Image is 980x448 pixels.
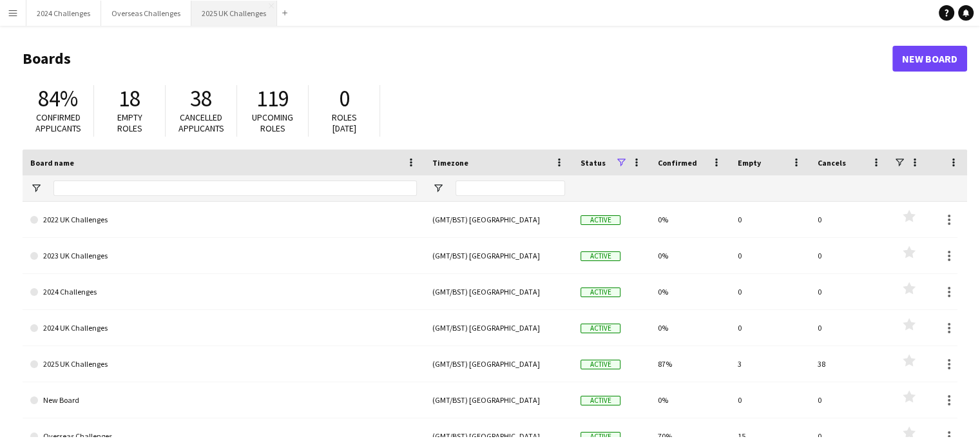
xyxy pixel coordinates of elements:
[26,1,101,26] button: 2024 Challenges
[810,382,890,418] div: 0
[650,382,730,418] div: 0%
[332,112,357,134] span: Roles [DATE]
[810,202,890,237] div: 0
[650,274,730,309] div: 0%
[30,382,417,418] a: New Board
[117,112,142,134] span: Empty roles
[38,84,78,113] span: 84%
[30,346,417,382] a: 2025 UK Challenges
[30,274,417,310] a: 2024 Challenges
[730,382,810,418] div: 0
[650,238,730,273] div: 0%
[190,84,212,113] span: 38
[810,346,890,382] div: 38
[738,158,761,168] span: Empty
[425,202,573,237] div: (GMT/BST) [GEOGRAPHIC_DATA]
[581,287,620,297] span: Active
[53,180,417,196] input: Board name Filter Input
[650,310,730,346] div: 0%
[730,310,810,346] div: 0
[425,274,573,309] div: (GMT/BST) [GEOGRAPHIC_DATA]
[818,158,846,168] span: Cancels
[30,202,417,238] a: 2022 UK Challenges
[730,202,810,237] div: 0
[30,310,417,346] a: 2024 UK Challenges
[810,238,890,273] div: 0
[581,396,620,405] span: Active
[650,346,730,382] div: 87%
[252,112,293,134] span: Upcoming roles
[425,382,573,418] div: (GMT/BST) [GEOGRAPHIC_DATA]
[581,215,620,225] span: Active
[191,1,277,26] button: 2025 UK Challenges
[581,360,620,369] span: Active
[23,49,892,68] h1: Boards
[730,238,810,273] div: 0
[456,180,565,196] input: Timezone Filter Input
[581,432,620,442] span: Active
[30,182,42,194] button: Open Filter Menu
[30,158,74,168] span: Board name
[425,310,573,346] div: (GMT/BST) [GEOGRAPHIC_DATA]
[178,112,224,134] span: Cancelled applicants
[730,274,810,309] div: 0
[432,158,468,168] span: Timezone
[581,324,620,333] span: Active
[810,274,890,309] div: 0
[425,346,573,382] div: (GMT/BST) [GEOGRAPHIC_DATA]
[892,46,967,72] a: New Board
[256,84,289,113] span: 119
[581,158,606,168] span: Status
[658,158,697,168] span: Confirmed
[339,84,350,113] span: 0
[432,182,444,194] button: Open Filter Menu
[730,346,810,382] div: 3
[581,251,620,261] span: Active
[30,238,417,274] a: 2023 UK Challenges
[101,1,191,26] button: Overseas Challenges
[425,238,573,273] div: (GMT/BST) [GEOGRAPHIC_DATA]
[119,84,140,113] span: 18
[35,112,81,134] span: Confirmed applicants
[650,202,730,237] div: 0%
[810,310,890,346] div: 0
